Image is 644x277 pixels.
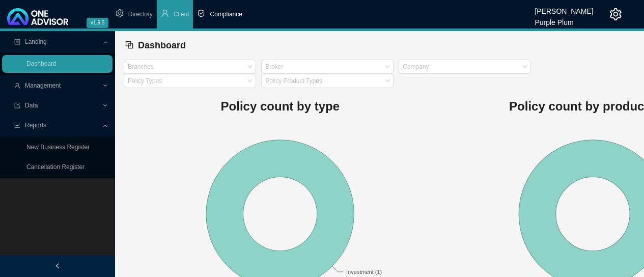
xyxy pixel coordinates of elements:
a: Cancellation Register [26,163,85,171]
div: Purple Plum [535,14,593,25]
span: Directory [128,11,153,18]
span: Reports [25,122,46,129]
span: Compliance [210,11,242,18]
span: Data [25,102,38,109]
span: line-chart [14,122,20,128]
span: safety [197,9,205,17]
span: Management [25,82,61,89]
a: New Business Register [26,144,90,151]
text: Investment (1) [346,269,382,275]
img: 2df55531c6924b55f21c4cf5d4484680-logo-light.svg [7,8,68,25]
span: block [125,40,134,49]
h1: Policy count by type [124,96,436,117]
span: user [14,82,20,89]
span: profile [14,39,20,45]
span: Dashboard [138,40,186,50]
span: user [161,9,169,17]
span: setting [116,9,124,17]
span: v1.9.5 [87,18,108,28]
span: left [54,263,61,269]
span: import [14,102,20,108]
span: Landing [25,38,47,45]
a: Dashboard [26,60,57,67]
div: [PERSON_NAME] [535,3,593,14]
span: setting [609,8,622,20]
span: Client [174,11,189,18]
